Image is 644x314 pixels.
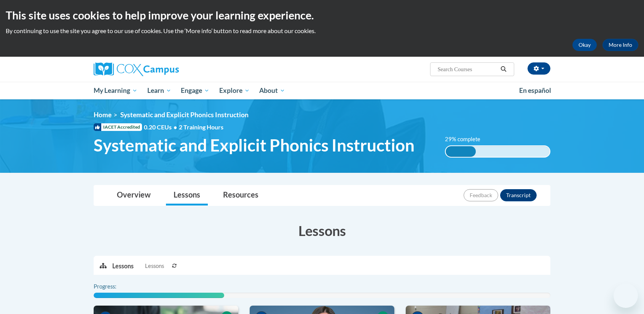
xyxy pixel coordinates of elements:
[174,123,177,131] span: •
[259,86,285,95] span: About
[144,123,179,131] span: 0.20 CEUs
[500,189,537,201] button: Transcript
[94,135,414,155] span: Systematic and Explicit Phonics Instruction
[94,86,137,95] span: My Learning
[437,65,498,74] input: Search Courses
[142,82,176,99] a: Learn
[6,27,638,35] p: By continuing to use the site you agree to our use of cookies. Use the ‘More info’ button to read...
[82,82,562,99] div: Main menu
[498,65,509,74] button: Search
[603,39,638,51] a: More Info
[572,39,597,51] button: Okay
[219,86,250,95] span: Explore
[255,82,290,99] a: About
[181,86,209,95] span: Engage
[6,8,638,23] h2: This site uses cookies to help improve your learning experience.
[445,135,489,143] label: 29% complete
[166,185,208,206] a: Lessons
[94,62,179,76] img: Cox Campus
[514,83,556,99] a: En español
[614,284,638,308] iframe: Button to launch messaging window
[109,185,158,206] a: Overview
[120,111,249,119] span: Systematic and Explicit Phonics Instruction
[94,282,137,291] label: Progress:
[446,146,476,157] div: 29% complete
[519,86,551,94] span: En español
[94,221,550,240] h3: Lessons
[94,62,238,76] a: Cox Campus
[179,123,223,131] span: 2 Training Hours
[528,62,550,75] button: Account Settings
[176,82,214,99] a: Engage
[145,262,164,270] span: Lessons
[112,262,134,270] p: Lessons
[215,185,266,206] a: Resources
[89,82,142,99] a: My Learning
[214,82,255,99] a: Explore
[94,123,142,131] span: IACET Accredited
[464,189,498,201] button: Feedback
[147,86,171,95] span: Learn
[94,111,112,119] a: Home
